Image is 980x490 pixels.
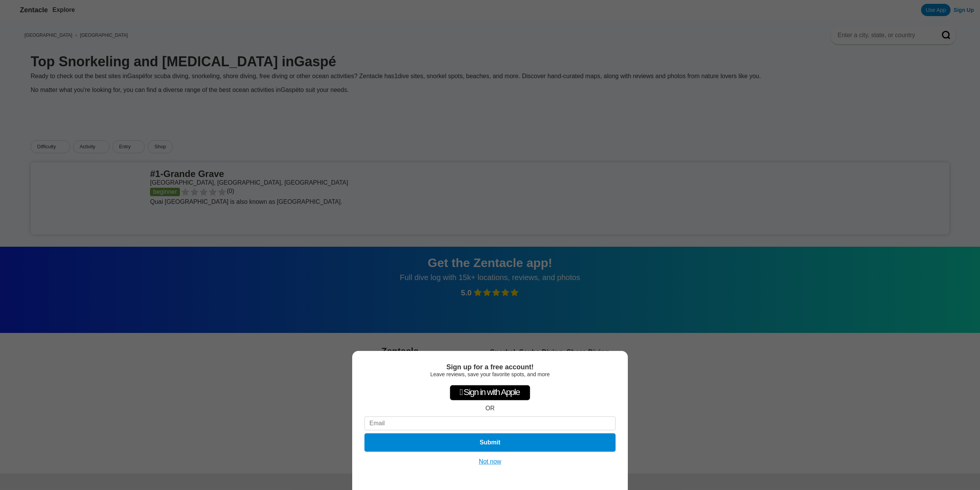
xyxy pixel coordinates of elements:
[364,433,616,452] button: Submit
[364,363,616,371] div: Sign up for a free account!
[450,385,530,400] div: Sign in with Apple
[477,458,504,465] button: Not now
[364,416,616,430] input: Email
[364,371,616,377] div: Leave reviews, save your favorite spots, and more
[485,405,495,412] div: OR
